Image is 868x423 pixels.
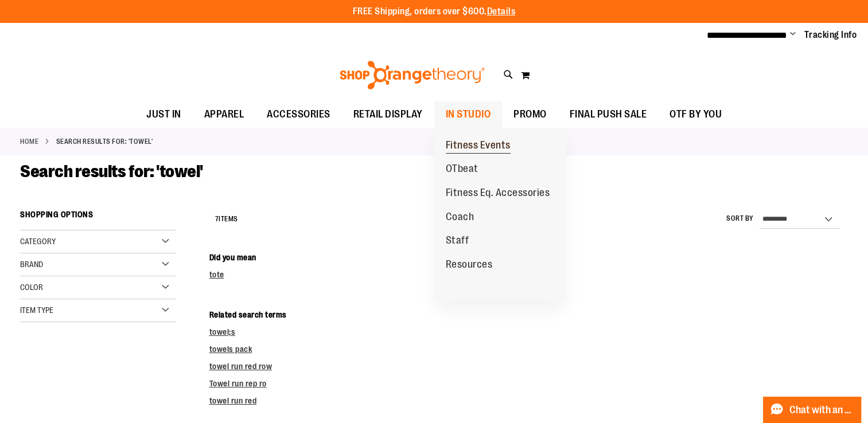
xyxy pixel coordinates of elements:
a: towels pack [209,344,252,354]
label: Sort By [726,214,754,224]
a: IN STUDIO [434,101,503,128]
span: Color [20,283,43,292]
a: towel run red row [209,362,272,371]
strong: Shopping Options [20,205,176,230]
span: Staff [446,234,469,249]
a: ACCESSORIES [255,101,342,128]
button: Chat with an Expert [763,397,862,423]
a: Fitness Events [434,134,522,158]
a: JUST IN [135,101,193,128]
a: FINAL PUSH SALE [558,101,659,128]
a: towel run red [209,396,256,405]
span: FINAL PUSH SALE [570,101,647,127]
a: Staff [434,229,481,253]
span: Fitness Eq. Accessories [446,187,550,201]
a: RETAIL DISPLAY [342,101,434,128]
span: OTF BY YOU [670,101,722,127]
a: Tracking Info [804,29,857,41]
a: APPAREL [193,101,256,128]
span: Item Type [20,305,53,315]
span: PROMO [513,101,547,127]
button: Account menu [790,29,796,41]
span: Search results for: 'towel' [20,162,203,181]
a: Resources [434,253,504,277]
a: Coach [434,205,486,229]
span: APPAREL [204,101,244,127]
h2: Items [215,210,238,228]
a: OTbeat [434,157,490,181]
p: FREE Shipping, orders over $600. [353,5,516,18]
span: IN STUDIO [446,101,491,127]
span: Coach [446,211,474,225]
span: 7 [215,215,219,223]
span: OTbeat [446,163,478,177]
img: Shop Orangetheory [338,61,486,89]
a: Details [487,6,516,17]
dt: Did you mean [209,252,848,263]
a: Towel run rep ro [209,379,266,388]
span: Category [20,237,56,246]
span: Chat with an Expert [789,405,854,416]
span: Brand [20,260,43,269]
ul: IN STUDIO [434,128,566,300]
a: Home [20,136,38,147]
a: tote [209,270,224,279]
a: OTF BY YOU [658,101,733,128]
span: ACCESSORIES [267,101,330,127]
span: Resources [446,258,493,273]
span: Fitness Events [446,139,511,154]
a: Fitness Eq. Accessories [434,181,562,205]
strong: Search results for: 'towel' [56,136,153,147]
span: JUST IN [146,101,181,127]
a: towel;s [209,327,235,336]
a: PROMO [502,101,558,128]
dt: Related search terms [209,309,848,320]
span: RETAIL DISPLAY [353,101,423,127]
